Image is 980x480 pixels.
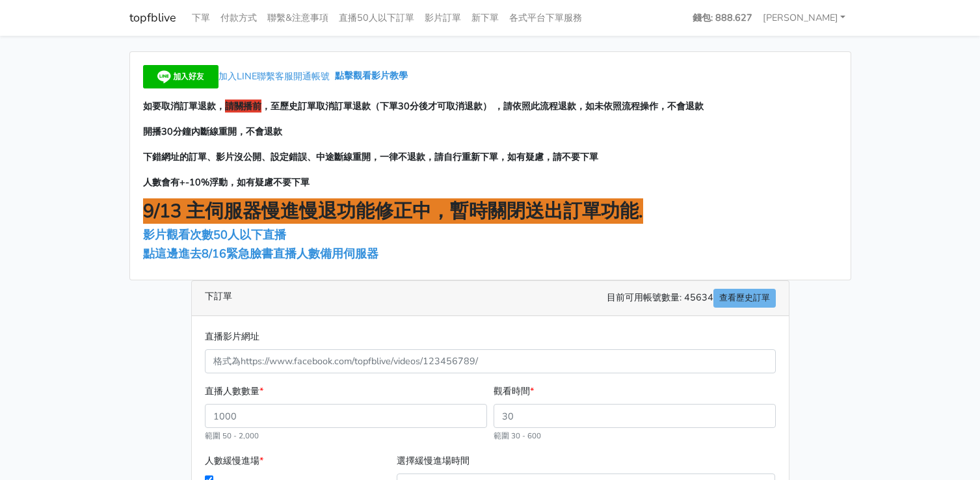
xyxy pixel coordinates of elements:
[419,5,466,31] a: 影片訂單
[261,100,704,113] span: ，至歷史訂單取消訂單退款（下單30分後才可取消退款） ，請依照此流程退款，如未依照流程操作，不會退款
[687,5,758,31] a: 錢包: 888.627
[143,65,219,88] img: 加入好友
[397,453,470,468] label: 選擇緩慢進場時間
[187,5,215,31] a: 下單
[143,150,598,163] span: 下錯網址的訂單、影片沒公開、設定錯誤、中途斷線重開，一律不退款，請自行重新下單，如有疑慮，請不要下單
[494,404,776,428] input: 30
[466,5,504,31] a: 新下單
[143,125,282,138] span: 開播30分鐘內斷線重開，不會退款
[205,349,776,373] input: 格式為https://www.facebook.com/topfblive/videos/123456789/
[219,70,330,83] span: 加入LINE聯繫客服開通帳號
[205,404,487,428] input: 1000
[192,281,789,316] div: 下訂單
[143,100,225,113] span: 如要取消訂單退款，
[143,198,643,224] span: 9/13 主伺服器慢進慢退功能修正中，暫時關閉送出訂單功能.
[143,176,310,189] span: 人數會有+-10%浮動，如有疑慮不要下單
[504,5,587,31] a: 各式平台下單服務
[607,289,776,308] span: 目前可用帳號數量: 45634
[143,70,335,83] a: 加入LINE聯繫客服開通帳號
[215,5,262,31] a: 付款方式
[758,5,851,31] a: [PERSON_NAME]
[143,246,378,261] a: 點這邊進去8/16緊急臉書直播人數備用伺服器
[205,329,259,344] label: 直播影片網址
[262,5,334,31] a: 聯繫&注意事項
[205,384,263,399] label: 直播人數數量
[713,289,776,308] a: 查看歷史訂單
[129,5,176,31] a: topfblive
[494,431,541,441] small: 範圍 30 - 600
[225,100,261,113] span: 請關播前
[205,431,259,441] small: 範圍 50 - 2,000
[334,5,419,31] a: 直播50人以下訂單
[494,384,534,399] label: 觀看時間
[213,227,286,243] span: 50人以下直播
[335,70,408,83] a: 點擊觀看影片教學
[213,227,289,243] a: 50人以下直播
[693,11,752,24] strong: 錢包: 888.627
[205,453,263,468] label: 人數緩慢進場
[143,227,213,243] a: 影片觀看次數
